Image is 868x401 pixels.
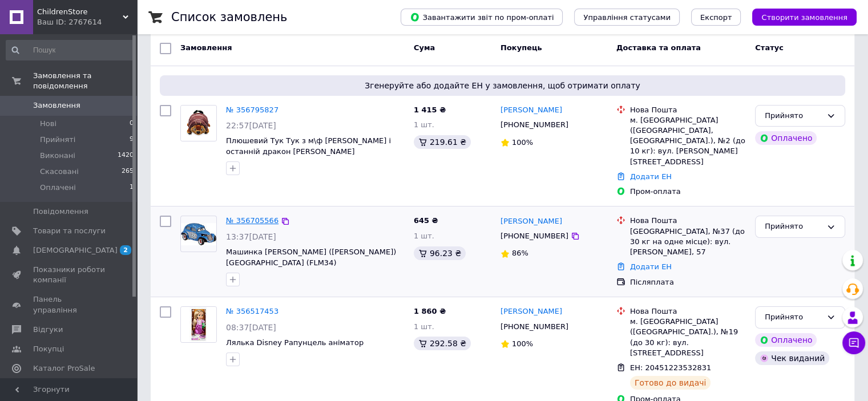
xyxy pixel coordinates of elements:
[180,105,217,141] a: Фото товару
[33,71,137,91] span: Замовлення та повідомлення
[765,311,822,323] div: Прийнято
[512,138,533,147] span: 100%
[33,344,64,354] span: Покупці
[500,306,562,317] a: [PERSON_NAME]
[761,13,847,22] span: Створити замовлення
[414,120,434,129] span: 1 шт.
[500,216,562,227] a: [PERSON_NAME]
[130,135,134,145] span: 9
[226,232,276,241] span: 13:37[DATE]
[765,221,822,233] div: Прийнято
[40,183,76,193] span: Оплачені
[33,265,106,285] span: Показники роботи компанії
[226,323,276,332] span: 08:37[DATE]
[630,277,746,287] div: Післяплата
[181,106,216,141] img: Фото товару
[700,13,732,22] span: Експорт
[40,135,75,145] span: Прийняті
[180,43,232,52] span: Замовлення
[33,226,106,236] span: Товари та послуги
[181,223,216,245] img: Фото товару
[630,115,746,167] div: м. [GEOGRAPHIC_DATA] ([GEOGRAPHIC_DATA], [GEOGRAPHIC_DATA].), №2 (до 10 кг): вул. [PERSON_NAME][S...
[755,333,817,347] div: Оплачено
[630,172,672,181] a: Додати ЕН
[414,307,446,315] span: 1 860 ₴
[226,248,396,267] a: Машинка [PERSON_NAME] ([PERSON_NAME]) [GEOGRAPHIC_DATA] (FLM34)
[130,119,134,129] span: 0
[414,43,435,52] span: Cума
[616,43,701,52] span: Доставка та оплата
[226,338,364,347] a: Лялька Disney Рапунцель аніматор
[226,121,276,130] span: 22:57[DATE]
[33,100,80,111] span: Замовлення
[33,206,88,217] span: Повідомлення
[414,216,438,225] span: 645 ₴
[226,307,278,315] a: № 356517453
[414,232,434,240] span: 1 шт.
[6,40,135,60] input: Пошук
[691,9,741,26] button: Експорт
[755,131,817,145] div: Оплачено
[630,262,672,271] a: Додати ЕН
[226,136,391,156] a: Плюшевий Тук Тук з м\ф [PERSON_NAME] і останній дракон [PERSON_NAME]
[40,151,75,161] span: Виконані
[180,216,217,252] a: Фото товару
[33,245,118,256] span: [DEMOGRAPHIC_DATA]
[164,80,841,91] span: Згенеруйте або додайте ЕН у замовлення, щоб отримати оплату
[630,105,746,115] div: Нова Пошта
[120,245,131,255] span: 2
[414,337,471,350] div: 292.58 ₴
[583,13,671,22] span: Управління статусами
[40,119,56,129] span: Нові
[630,376,711,390] div: Готово до видачі
[33,294,106,315] span: Панель управління
[226,216,278,225] a: № 356705566
[33,325,63,335] span: Відгуки
[630,317,746,358] div: м. [GEOGRAPHIC_DATA] ([GEOGRAPHIC_DATA].), №19 (до 30 кг): вул. [STREET_ADDRESS]
[500,105,562,116] a: [PERSON_NAME]
[752,9,857,26] button: Створити замовлення
[414,322,434,331] span: 1 шт.
[630,306,746,317] div: Нова Пошта
[765,110,822,122] div: Прийнято
[630,216,746,226] div: Нова Пошта
[130,183,134,193] span: 1
[118,151,134,161] span: 1420
[512,339,533,348] span: 100%
[171,10,287,24] h1: Список замовлень
[498,118,571,132] div: [PHONE_NUMBER]
[842,331,865,354] button: Чат з покупцем
[755,351,829,365] div: Чек виданий
[414,135,471,149] div: 219.61 ₴
[181,307,216,342] img: Фото товару
[630,363,711,372] span: ЕН: 20451223532831
[414,106,446,114] span: 1 415 ₴
[500,43,542,52] span: Покупець
[33,363,95,374] span: Каталог ProSale
[630,226,746,258] div: [GEOGRAPHIC_DATA], №37 (до 30 кг на одне місце): вул. [PERSON_NAME], 57
[512,249,528,257] span: 86%
[401,9,563,26] button: Завантажити звіт по пром-оплаті
[180,306,217,343] a: Фото товару
[498,319,571,334] div: [PHONE_NUMBER]
[37,17,137,27] div: Ваш ID: 2767614
[498,229,571,244] div: [PHONE_NUMBER]
[410,12,554,22] span: Завантажити звіт по пром-оплаті
[755,43,784,52] span: Статус
[574,9,680,26] button: Управління статусами
[414,246,466,260] div: 96.23 ₴
[630,187,746,197] div: Пром-оплата
[40,167,79,177] span: Скасовані
[37,7,123,17] span: ChildrenStore
[122,167,134,177] span: 265
[226,106,278,114] a: № 356795827
[741,13,857,21] a: Створити замовлення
